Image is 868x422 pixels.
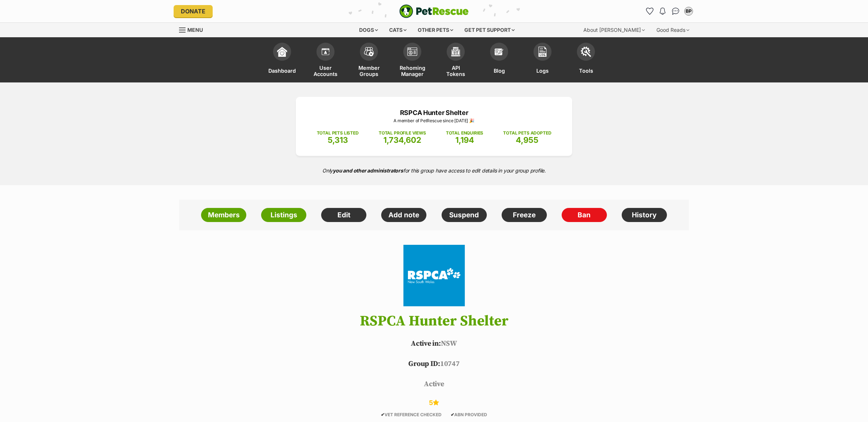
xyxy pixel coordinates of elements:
p: TOTAL ENQUIRIES [446,130,483,136]
p: active [168,379,700,390]
span: 1,194 [455,135,474,145]
div: Get pet support [459,23,520,37]
span: Active in: [411,339,441,348]
a: Tools [564,39,608,82]
p: TOTAL PROFILE VIEWS [379,130,426,136]
icon: ✔ [451,412,454,417]
a: Rehoming Manager [391,39,434,82]
h1: RSPCA Hunter Shelter [168,313,700,329]
span: Rehoming Manager [400,64,425,77]
button: Notifications [657,5,668,17]
img: blogs-icon-e71fceff818bbaa76155c998696f2ea9b8fc06abc828b24f45ee82a475c2fd99.svg [494,47,504,57]
a: Add note [381,208,426,222]
p: TOTAL PETS LISTED [317,130,359,136]
span: User Accounts [313,64,338,77]
a: Suspend [442,208,487,222]
img: members-icon-d6bcda0bfb97e5ba05b48644448dc2971f67d37433e5abca221da40c41542bd5.svg [320,47,331,57]
a: Dashboard [260,39,304,82]
a: Menu [179,23,208,36]
span: Logs [536,64,549,77]
a: PetRescue [399,4,469,18]
a: Edit [321,208,366,222]
button: My account [683,5,694,17]
span: 1,734,602 [383,135,421,145]
a: Freeze [502,208,547,222]
span: ABN PROVIDED [451,412,487,417]
span: Tools [579,64,593,77]
div: Other pets [413,23,458,37]
img: dashboard-icon-eb2f2d2d3e046f16d808141f083e7271f6b2e854fb5c12c21221c1fb7104beca.svg [277,47,287,57]
p: NSW [168,338,700,349]
a: Listings [261,208,306,222]
span: VET REFERENCE CHECKED [381,412,442,417]
p: RSPCA Hunter Shelter [307,108,561,118]
img: chat-41dd97257d64d25036548639549fe6c8038ab92f7586957e7f3b1b290dea8141.svg [672,8,680,15]
span: Dashboard [268,64,296,77]
img: tools-icon-677f8b7d46040df57c17cb185196fc8e01b2b03676c49af7ba82c462532e62ee.svg [581,47,591,57]
div: BP [685,8,692,15]
a: API Tokens [434,39,477,82]
span: Blog [494,64,505,77]
img: notifications-46538b983faf8c2785f20acdc204bb7945ddae34d4c08c2a6579f10ce5e182be.svg [660,8,665,15]
p: A member of PetRescue since [DATE] 🎉 [307,118,561,124]
a: Members [201,208,246,222]
a: Ban [562,208,607,222]
span: Menu [187,27,203,33]
div: Dogs [354,23,383,37]
a: User Accounts [304,39,347,82]
a: Member Groups [347,39,391,82]
a: Donate [174,5,213,17]
img: group-profile-icon-3fa3cf56718a62981997c0bc7e787c4b2cf8bcc04b72c1350f741eb67cf2f40e.svg [407,47,417,56]
div: Cats [384,23,412,37]
img: api-icon-849e3a9e6f871e3acf1f60245d25b4cd0aad652aa5f5372336901a6a67317bd8.svg [451,47,461,57]
icon: ✔ [381,412,384,417]
img: RSPCA Hunter Shelter [393,245,475,306]
a: Conversations [670,5,681,17]
p: TOTAL PETS ADOPTED [503,130,551,136]
span: Group ID: [408,359,440,368]
div: About [PERSON_NAME] [578,23,650,37]
span: 5,313 [328,135,348,145]
div: 5 [168,399,700,407]
img: logo-e224e6f780fb5917bec1dbf3a21bbac754714ae5b6737aabdf751b685950b380.svg [399,4,469,18]
a: History [622,208,667,222]
div: Good Reads [651,23,694,37]
img: team-members-icon-5396bd8760b3fe7c0b43da4ab00e1e3bb1a5d9ba89233759b79545d2d3fc5d0d.svg [364,47,374,56]
ul: Account quick links [644,5,694,17]
img: logs-icon-5bf4c29380941ae54b88474b1138927238aebebbc450bc62c8517511492d5a22.svg [537,47,548,57]
span: API Tokens [443,64,468,77]
a: Favourites [644,5,655,17]
span: 4,955 [516,135,539,145]
span: Member Groups [356,64,382,77]
p: 10747 [168,359,700,370]
strong: you and other administrators [333,167,403,174]
a: Blog [477,39,521,82]
a: Logs [521,39,564,82]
